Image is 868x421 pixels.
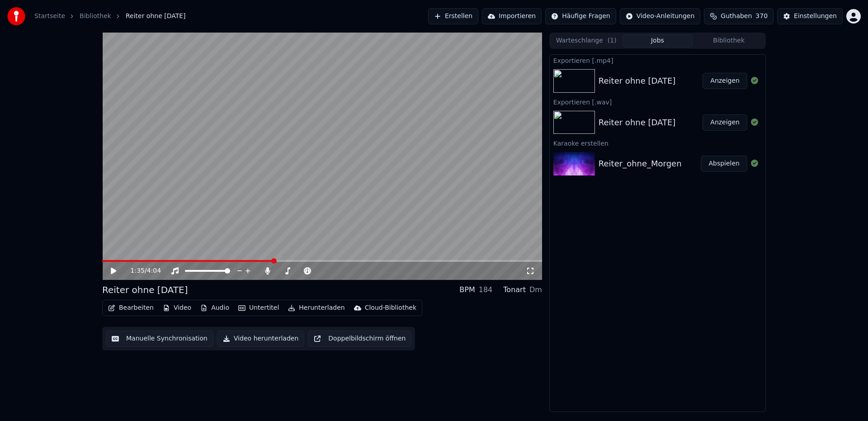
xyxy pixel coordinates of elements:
a: Startseite [34,12,65,21]
span: 370 [755,12,768,21]
div: Exportieren [.mp4] [550,55,765,66]
div: 184 [479,284,493,295]
div: Tonart [503,284,526,295]
button: Häufige Fragen [545,8,616,24]
div: Reiter ohne [DATE] [102,284,188,296]
div: Reiter ohne [DATE] [599,75,676,87]
span: Guthaben [721,12,752,21]
button: Untertitel [235,302,283,314]
button: Abspielen [701,156,747,172]
button: Doppelbildschirm öffnen [308,331,411,347]
div: Cloud-Bibliothek [365,303,416,312]
span: ( 1 ) [608,36,617,45]
span: Reiter ohne [DATE] [126,12,186,21]
div: Dm [529,284,542,295]
button: Manuelle Synchronisation [106,331,213,347]
button: Jobs [622,34,693,47]
button: Importieren [482,8,542,24]
div: BPM [459,284,475,295]
div: / [131,266,152,275]
button: Video herunterladen [217,331,304,347]
button: Video [159,302,195,314]
button: Anzeigen [703,114,747,131]
nav: breadcrumb [34,12,186,21]
button: Bibliothek [693,34,764,47]
div: Exportieren [.wav] [550,96,765,107]
span: 4:04 [147,266,161,275]
button: Herunterladen [284,302,348,314]
button: Anzeigen [703,73,747,89]
div: Karaoke erstellen [550,137,765,148]
div: Einstellungen [794,12,837,21]
a: Bibliothek [80,12,111,21]
button: Audio [197,302,233,314]
img: youka [7,7,25,25]
button: Warteschlange [551,34,622,47]
div: Reiter ohne [DATE] [599,116,676,129]
button: Bearbeiten [104,302,157,314]
button: Video-Anleitungen [620,8,701,24]
button: Erstellen [428,8,478,24]
button: Einstellungen [777,8,843,24]
button: Guthaben370 [704,8,774,24]
span: 1:35 [131,266,145,275]
div: Reiter_ohne_Morgen [599,157,682,170]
